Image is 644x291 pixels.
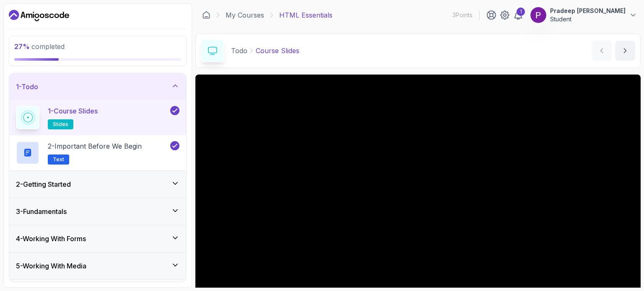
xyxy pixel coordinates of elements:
[48,106,98,116] p: 1 - Course Slides
[16,141,179,165] button: 2-Important Before We BeginText
[14,42,30,51] span: 27 %
[48,141,142,151] p: 2 - Important Before We Begin
[16,82,38,92] h3: 1 - Todo
[592,41,612,61] button: previous content
[53,156,64,163] span: Text
[256,46,299,56] p: Course Slides
[517,8,525,16] div: 1
[279,10,332,20] p: HTML Essentials
[9,252,186,279] button: 5-Working With Media
[9,225,186,252] button: 4-Working With Forms
[16,206,67,216] h3: 3 - Fundamentals
[452,11,473,19] p: 3 Points
[9,73,186,100] button: 1-Todo
[16,179,71,189] h3: 2 - Getting Started
[231,46,247,56] p: Todo
[530,7,546,23] img: user profile image
[14,42,65,51] span: completed
[9,198,186,225] button: 3-Fundamentals
[16,261,86,271] h3: 5 - Working With Media
[226,10,264,20] a: My Courses
[550,7,626,15] p: Pradeep [PERSON_NAME]
[615,41,635,61] button: next content
[9,9,69,22] a: Dashboard
[9,171,186,198] button: 2-Getting Started
[530,7,637,23] button: user profile imagePradeep [PERSON_NAME]Student
[16,234,86,244] h3: 4 - Working With Forms
[53,121,68,128] span: slides
[550,15,626,23] p: Student
[16,106,179,129] button: 1-Course Slidesslides
[202,11,210,19] a: Dashboard
[513,10,523,20] a: 1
